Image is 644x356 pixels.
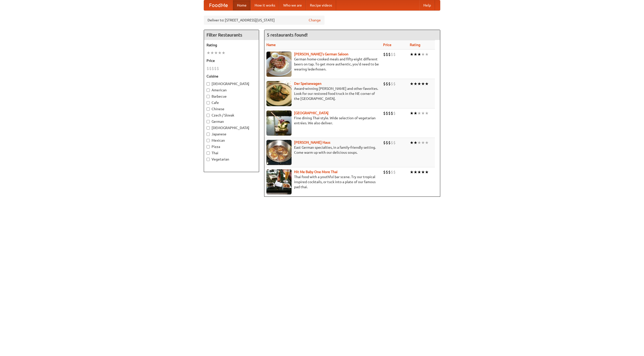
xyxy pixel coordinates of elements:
li: ★ [410,169,414,175]
label: Thai [207,150,256,155]
h4: Filter Restaurants [204,30,259,40]
img: satay.jpg [266,110,292,136]
li: $ [386,81,388,87]
a: Price [383,43,391,47]
li: $ [393,169,396,175]
li: ★ [421,110,425,116]
li: ★ [414,81,417,87]
a: Recipe videos [306,0,336,10]
a: Hit Me Baby One More Thai [294,170,338,174]
a: FoodMe [204,0,233,10]
li: $ [393,110,396,116]
li: $ [386,110,388,116]
li: ★ [421,169,425,175]
input: Mexican [207,139,210,142]
a: [PERSON_NAME]'s German Saloon [294,52,348,56]
input: [DEMOGRAPHIC_DATA] [207,126,210,130]
li: $ [212,66,214,71]
li: $ [391,110,393,116]
li: $ [209,66,212,71]
label: [DEMOGRAPHIC_DATA] [207,81,256,86]
a: Rating [410,43,420,47]
li: ★ [214,50,218,56]
label: Cafe [207,100,256,105]
li: ★ [421,140,425,145]
a: Home [233,0,251,10]
li: ★ [414,52,417,57]
li: $ [386,140,388,145]
a: Der Speisewagen [294,82,321,86]
li: ★ [410,81,414,87]
li: $ [388,110,391,116]
li: $ [391,140,393,145]
li: ★ [417,52,421,57]
li: $ [388,52,391,57]
li: ★ [410,140,414,145]
label: Barbecue [207,94,256,99]
label: German [207,119,256,124]
label: Pizza [207,144,256,149]
h5: Cuisine [207,74,256,79]
input: American [207,89,210,92]
p: German home-cooked meals and fifty-eight different beers on tap. To get more authentic, you'd nee... [266,57,379,72]
li: ★ [410,110,414,116]
li: ★ [410,52,414,57]
li: $ [391,52,393,57]
a: [GEOGRAPHIC_DATA] [294,111,329,115]
li: $ [207,66,209,71]
li: $ [383,81,386,87]
li: ★ [425,81,429,87]
input: Vegetarian [207,158,210,161]
li: $ [388,140,391,145]
input: Cafe [207,101,210,104]
li: ★ [421,52,425,57]
label: American [207,88,256,93]
label: Japanese [207,132,256,137]
li: $ [217,66,219,71]
input: Czech / Slovak [207,114,210,117]
li: ★ [425,52,429,57]
img: esthers.jpg [266,52,292,77]
li: ★ [222,50,225,56]
li: $ [214,66,217,71]
li: ★ [207,50,210,56]
ng-pluralize: 5 restaurants found! [267,32,308,37]
li: ★ [414,169,417,175]
li: $ [383,110,386,116]
label: [DEMOGRAPHIC_DATA] [207,125,256,130]
li: $ [386,169,388,175]
input: Pizza [207,145,210,148]
li: ★ [414,110,417,116]
li: ★ [218,50,222,56]
label: Mexican [207,138,256,143]
li: $ [391,81,393,87]
li: $ [388,169,391,175]
img: kohlhaus.jpg [266,140,292,165]
p: Award-winning [PERSON_NAME] and other favorites. Look for our restored food truck in the NE corne... [266,86,379,101]
a: How it works [251,0,279,10]
a: Change [309,18,321,23]
input: Barbecue [207,95,210,98]
li: ★ [425,110,429,116]
p: Fine dining Thai-style. Wide selection of vegetarian entrées. We also deliver. [266,115,379,126]
label: Vegetarian [207,157,256,162]
a: Who we are [279,0,306,10]
p: East German specialties, in a family-friendly setting. Come warm up with our delicious soups. [266,145,379,155]
input: Japanese [207,133,210,136]
input: Chinese [207,107,210,111]
input: German [207,120,210,123]
li: ★ [414,140,417,145]
li: ★ [417,110,421,116]
li: $ [393,81,396,87]
label: Chinese [207,106,256,111]
a: Name [266,43,276,47]
li: $ [393,140,396,145]
input: Thai [207,151,210,155]
li: ★ [425,140,429,145]
b: [PERSON_NAME] Haus [294,140,330,144]
li: $ [393,52,396,57]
